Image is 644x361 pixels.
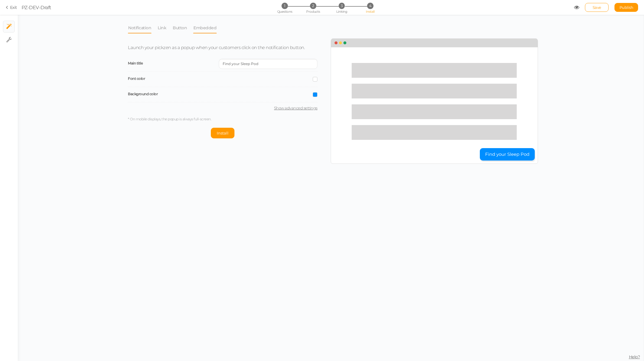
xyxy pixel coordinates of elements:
[585,3,609,12] div: Save
[629,354,640,360] span: Help?
[619,5,633,10] span: Publish
[193,22,223,33] li: Embedded
[310,3,316,9] span: 2
[299,3,327,9] li: 2 Products
[22,4,51,11] div: PZ-DEV-Draft
[128,92,158,96] span: Background color
[356,3,384,9] li: 4 Install
[306,9,320,14] span: Products
[172,22,187,33] a: Button
[128,117,211,121] span: * On mobile displays, the popup is always full-screen.
[193,22,217,33] a: Embedded
[128,106,317,110] a: Show advanced settings
[281,3,288,9] span: 1
[172,22,193,33] li: Button
[6,4,17,10] a: Exit
[367,3,373,9] span: 4
[128,22,157,33] li: Notification
[338,3,345,9] span: 3
[277,9,292,14] span: Questions
[128,22,151,33] a: Notification
[128,61,143,65] span: Main title
[593,5,601,10] span: Save
[128,45,305,50] span: Launch your pickzen as a popup when your customers click on the notification button.
[480,148,535,161] button: Find your Sleep Pod
[217,131,229,135] span: Install
[128,76,145,81] span: Font color
[366,9,374,14] span: Install
[211,128,234,138] button: Install
[157,22,172,33] li: Link
[271,3,298,9] li: 1 Questions
[336,9,347,14] span: Linking
[157,22,167,33] a: Link
[328,3,355,9] li: 3 Linking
